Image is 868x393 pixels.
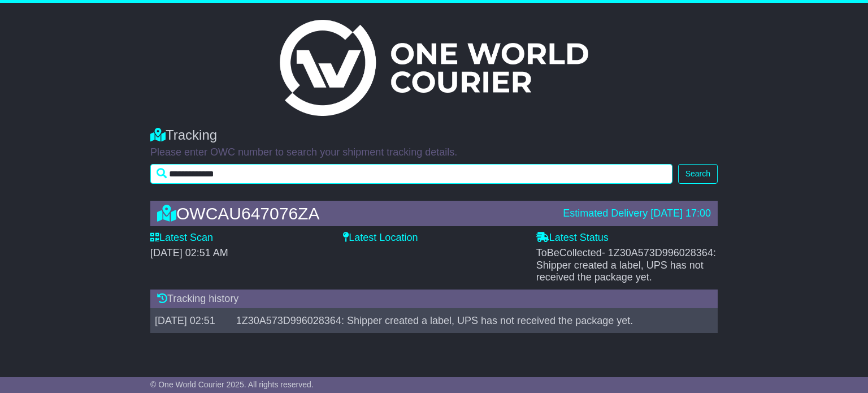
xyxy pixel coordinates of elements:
[150,247,228,258] span: [DATE] 02:51 AM
[232,309,708,334] td: 1Z30A573D996028364: Shipper created a label, UPS has not received the package yet.
[678,164,718,184] button: Search
[150,380,314,389] span: © One World Courier 2025. All rights reserved.
[150,309,232,334] td: [DATE] 02:51
[151,204,557,223] div: OWCAU647076ZA
[536,247,716,283] span: - 1Z30A573D996028364: Shipper created a label, UPS has not received the package yet.
[150,232,213,244] label: Latest Scan
[150,290,718,309] div: Tracking history
[280,20,588,116] img: Light
[563,208,711,220] div: Estimated Delivery [DATE] 17:00
[150,127,718,144] div: Tracking
[150,146,718,159] p: Please enter OWC number to search your shipment tracking details.
[536,247,716,283] span: ToBeCollected
[343,232,418,244] label: Latest Location
[536,232,609,244] label: Latest Status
